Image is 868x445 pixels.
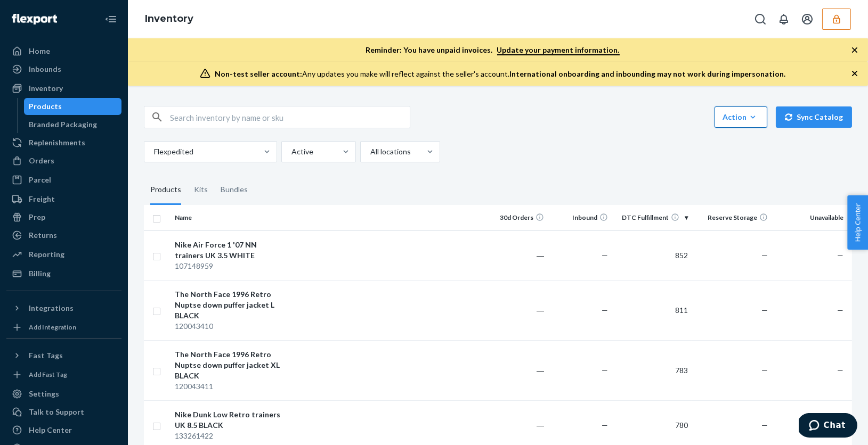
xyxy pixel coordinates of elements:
div: Home [29,46,50,56]
button: Help Center [847,195,868,250]
a: Orders [6,152,121,169]
td: ― [484,280,548,340]
span: — [602,306,608,315]
span: Non-test seller account: [215,69,302,78]
td: 783 [612,340,692,400]
button: Open notifications [773,9,794,30]
div: Kits [194,175,208,205]
div: Fast Tags [29,350,63,361]
button: Close Navigation [100,9,121,30]
th: Name [171,205,290,230]
span: — [837,366,843,375]
div: 120043410 [175,321,286,332]
a: Add Fast Tag [6,368,121,381]
a: Billing [6,265,121,282]
button: Open account menu [797,9,818,30]
th: Reserve Storage [692,205,772,230]
td: 811 [612,280,692,340]
a: Replenishments [6,134,121,151]
div: Products [150,175,181,205]
div: Freight [29,194,55,204]
div: Products [29,101,62,112]
a: Inventory [6,80,121,97]
th: 30d Orders [484,205,548,230]
a: Home [6,43,121,60]
div: 120043411 [175,381,286,392]
div: Billing [29,268,51,279]
div: Bundles [221,175,248,205]
div: The North Face 1996 Retro Nuptse down puffer jacket L BLACK [175,289,286,321]
div: Nike Dunk Low Retro trainers UK 8.5 BLACK [175,409,286,431]
th: Inbound [548,205,612,230]
div: Any updates you make will reflect against the seller's account. [215,69,785,79]
input: Search inventory by name or sku [170,106,410,128]
div: Action [723,112,759,122]
a: Branded Packaging [24,116,122,133]
div: Nike Air Force 1 '07 NN trainers UK 3.5 WHITE [175,240,286,261]
span: — [761,306,768,315]
td: 852 [612,230,692,280]
a: Products [24,98,122,115]
a: Add Integration [6,321,121,334]
span: — [837,306,843,315]
th: Unavailable [772,205,852,230]
a: Prep [6,209,121,226]
a: Settings [6,385,121,402]
div: Inbounds [29,64,61,75]
span: — [761,421,768,430]
button: Integrations [6,300,121,317]
span: — [602,251,608,260]
span: — [602,421,608,430]
span: International onboarding and inbounding may not work during impersonation. [509,69,785,78]
div: Settings [29,389,59,399]
input: Active [290,146,291,157]
div: Branded Packaging [29,119,98,130]
ol: breadcrumbs [136,4,202,35]
a: Inbounds [6,61,121,78]
div: 133261422 [175,431,286,441]
div: Replenishments [29,137,85,148]
div: Returns [29,230,57,241]
input: Flexpedited [153,146,154,157]
iframe: Opens a widget where you can chat to one of our agents [799,413,857,440]
a: Inventory [145,13,193,24]
button: Sync Catalog [776,106,852,128]
div: Integrations [29,303,74,314]
p: Reminder: You have unpaid invoices. [366,45,620,55]
span: — [602,366,608,375]
input: All locations [369,146,370,157]
span: — [837,251,843,260]
span: — [761,251,768,260]
div: Help Center [29,425,72,435]
a: Help Center [6,422,121,439]
div: Inventory [29,83,63,94]
a: Reporting [6,246,121,263]
div: Talk to Support [29,407,84,417]
a: Freight [6,191,121,208]
td: ― [484,230,548,280]
a: Parcel [6,171,121,188]
td: ― [484,340,548,400]
div: 107148959 [175,261,286,271]
a: Returns [6,227,121,244]
div: Prep [29,212,45,222]
button: Fast Tags [6,347,121,364]
span: — [761,366,768,375]
a: Update your payment information. [497,45,620,55]
div: Orders [29,155,54,166]
div: The North Face 1996 Retro Nuptse down puffer jacket XL BLACK [175,349,286,381]
button: Open Search Box [750,9,771,30]
div: Parcel [29,175,51,185]
div: Add Integration [29,323,76,332]
button: Action [715,106,767,128]
div: Add Fast Tag [29,370,67,379]
button: Talk to Support [6,403,121,421]
img: Flexport logo [12,14,57,24]
div: Reporting [29,249,64,260]
th: DTC Fulfillment [612,205,692,230]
